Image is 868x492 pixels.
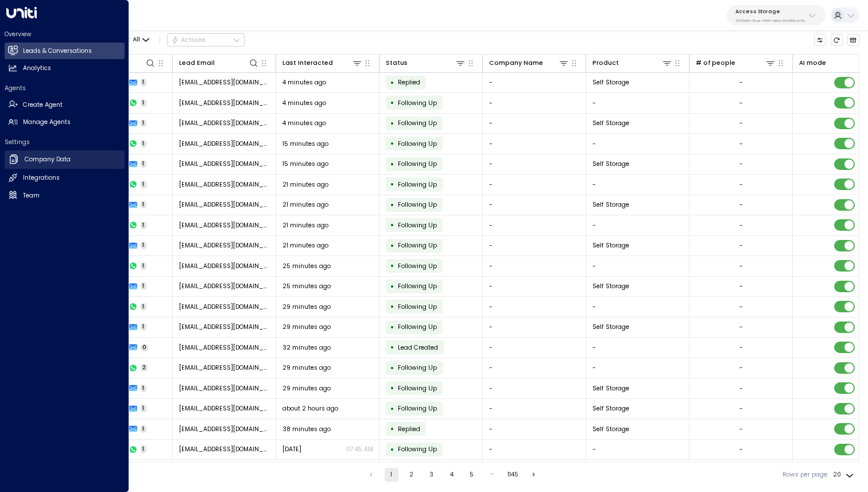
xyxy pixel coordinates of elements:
[141,79,147,86] span: 1
[592,425,629,433] span: Self Storage
[282,404,338,413] span: about 2 hours ago
[5,150,125,169] a: Company Data
[489,57,569,68] div: Company Name
[390,75,394,90] div: •
[141,119,147,127] span: 1
[483,460,586,480] td: -
[586,134,689,154] td: -
[483,134,586,154] td: -
[739,323,743,331] div: -
[23,64,51,73] h2: Analytics
[398,404,437,413] span: Following Up
[141,303,147,311] span: 1
[398,140,437,148] span: Following Up
[179,57,259,68] div: Lead Email
[696,58,735,68] div: # of people
[141,140,147,148] span: 1
[739,180,743,189] div: -
[483,419,586,439] td: -
[398,323,437,331] span: Following Up
[398,160,437,168] span: Following Up
[282,180,328,189] span: 21 minutes ago
[179,303,270,311] span: sunelbailey1@outlook.com
[5,30,125,38] h2: Overview
[282,78,326,87] span: 4 minutes ago
[179,200,270,209] span: nisar6062@gmail.com
[179,119,270,127] span: roberts_dw@hotmail.com
[141,425,147,433] span: 1
[179,99,270,107] span: roberts_dw@hotmail.com
[282,241,328,250] span: 21 minutes ago
[141,364,148,371] span: 2
[465,468,479,482] button: Go to page 5
[179,384,270,393] span: georgeelaav@hotmail.co.uk
[483,256,586,276] td: -
[141,445,147,453] span: 1
[592,78,629,87] span: Self Storage
[386,57,466,68] div: Status
[5,60,125,77] a: Analytics
[483,440,586,460] td: -
[5,96,125,113] a: Create Agent
[483,236,586,256] td: -
[385,468,398,482] button: page 1
[483,154,586,175] td: -
[390,299,394,314] div: •
[483,195,586,215] td: -
[739,78,743,87] div: -
[390,401,394,416] div: •
[727,5,826,25] button: Access Storage17248963-7bae-4f68-a6e0-04e589c1c15e
[179,363,270,372] span: georgeelaav@hotmail.co.uk
[141,344,149,351] span: 0
[141,201,147,208] span: 1
[141,181,147,188] span: 1
[364,468,541,482] nav: pagination navigation
[527,468,541,482] button: Go to next page
[483,175,586,195] td: -
[483,277,586,297] td: -
[739,160,743,168] div: -
[592,160,629,168] span: Self Storage
[398,78,420,87] span: Replied
[282,221,328,230] span: 21 minutes ago
[390,279,394,294] div: •
[586,440,689,460] td: -
[282,445,301,454] span: Jul 07, 2025
[739,282,743,290] div: -
[282,160,328,168] span: 15 minutes ago
[5,187,125,204] a: Team
[5,138,125,146] h2: Settings
[179,140,270,148] span: albieodam5@gmail.com
[592,323,629,331] span: Self Storage
[485,468,499,482] div: …
[282,425,331,433] span: 38 minutes ago
[179,445,270,454] span: stevemeakings@gmail.com
[483,73,586,93] td: -
[398,241,437,250] span: Following Up
[390,258,394,273] div: •
[141,222,147,229] span: 1
[179,262,270,270] span: j.tagford@gmail.com
[735,8,805,15] p: Access Storage
[398,180,437,189] span: Following Up
[586,93,689,113] td: -
[23,191,40,200] h2: Team
[739,99,743,107] div: -
[179,425,270,433] span: stevemeakings@gmail.com
[23,118,71,127] h2: Manage Agents
[586,256,689,276] td: -
[398,282,437,290] span: Following Up
[179,160,270,168] span: albieodam5@gmail.com
[390,361,394,375] div: •
[346,445,373,454] p: 07:45 AM
[483,399,586,419] td: -
[739,200,743,209] div: -
[390,421,394,436] div: •
[141,99,147,107] span: 1
[390,177,394,192] div: •
[739,241,743,250] div: -
[592,282,629,290] span: Self Storage
[833,468,856,482] div: 20
[179,343,270,352] span: sunelbailey1@outlook.com
[179,180,270,189] span: nisar6062@gmail.com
